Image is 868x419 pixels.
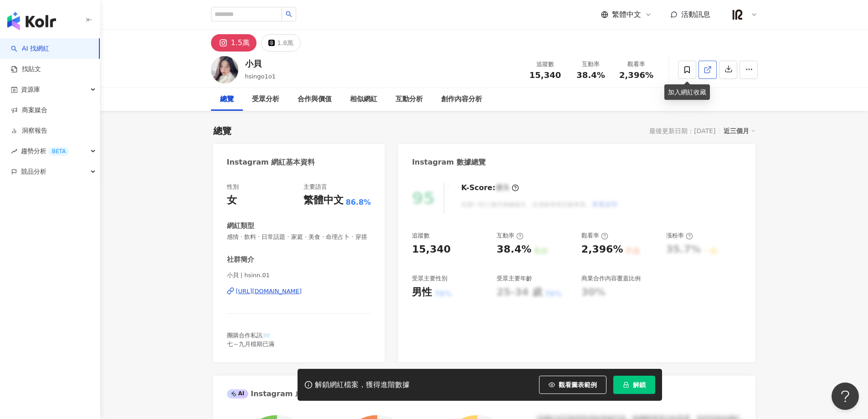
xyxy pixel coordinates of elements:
[412,232,430,240] div: 追蹤數
[245,58,276,69] div: 小貝
[350,94,377,105] div: 相似網紅
[497,243,531,257] div: 38.4%
[213,124,231,137] div: 總覽
[211,56,238,83] img: KOL Avatar
[633,381,646,388] span: 解鎖
[277,36,293,49] div: 1.8萬
[619,60,654,69] div: 觀看率
[21,141,69,161] span: 趨勢分析
[581,232,608,240] div: 觀看率
[227,233,371,241] span: 感情 · 飲料 · 日常話題 · 家庭 · 美食 · 命理占卜 · 穿搭
[303,193,344,207] div: 繁體中文
[231,36,250,49] div: 1.5萬
[649,127,715,134] div: 最後更新日期：[DATE]
[412,285,432,300] div: 男性
[11,126,47,135] a: 洞察報告
[497,232,524,240] div: 互動率
[261,34,301,52] button: 1.8萬
[245,73,276,80] span: hsingo1o1
[529,70,561,80] span: 15,340
[497,274,532,283] div: 受眾主要年齡
[252,94,279,105] div: 受眾分析
[724,125,755,137] div: 近三個月
[315,380,410,390] div: 解鎖網紅檔案，獲得進階數據
[729,6,746,23] img: IR%20logo_%E9%BB%91.png
[227,271,371,279] span: 小貝 | hsinn.01
[576,71,605,80] span: 38.4%
[11,65,41,74] a: 找貼文
[412,243,451,257] div: 15,340
[211,34,257,52] button: 1.5萬
[581,243,623,257] div: 2,396%
[227,287,371,295] a: [URL][DOMAIN_NAME]
[7,12,56,30] img: logo
[236,287,302,295] div: [URL][DOMAIN_NAME]
[303,183,327,191] div: 主要語言
[227,157,315,167] div: Instagram 網紅基本資料
[11,44,49,53] a: searchAI 找網紅
[574,60,608,69] div: 互動率
[346,197,371,207] span: 86.8%
[11,148,17,155] span: rise
[461,183,519,193] div: K-Score :
[412,157,486,167] div: Instagram 數據總覽
[441,94,482,105] div: 創作內容分析
[227,221,254,231] div: 網紅類型
[619,71,653,80] span: 2,396%
[612,10,641,20] span: 繁體中文
[227,332,274,347] span: 團購合作私訊📨 七～九月檔期已滿
[395,94,423,105] div: 互動分析
[21,161,46,182] span: 競品分析
[539,376,606,394] button: 觀看圖表範例
[681,10,710,19] span: 活動訊息
[21,79,40,100] span: 資源庫
[298,94,332,105] div: 合作與價值
[528,60,563,69] div: 追蹤數
[227,183,239,191] div: 性別
[581,274,641,283] div: 商業合作內容覆蓋比例
[623,382,629,388] span: lock
[559,381,597,388] span: 觀看圖表範例
[286,11,292,17] span: search
[227,193,237,207] div: 女
[613,376,655,394] button: 解鎖
[11,106,47,115] a: 商案媒合
[48,147,69,156] div: BETA
[227,255,254,264] div: 社群簡介
[666,232,693,240] div: 漲粉率
[412,274,447,283] div: 受眾主要性別
[220,94,234,105] div: 總覽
